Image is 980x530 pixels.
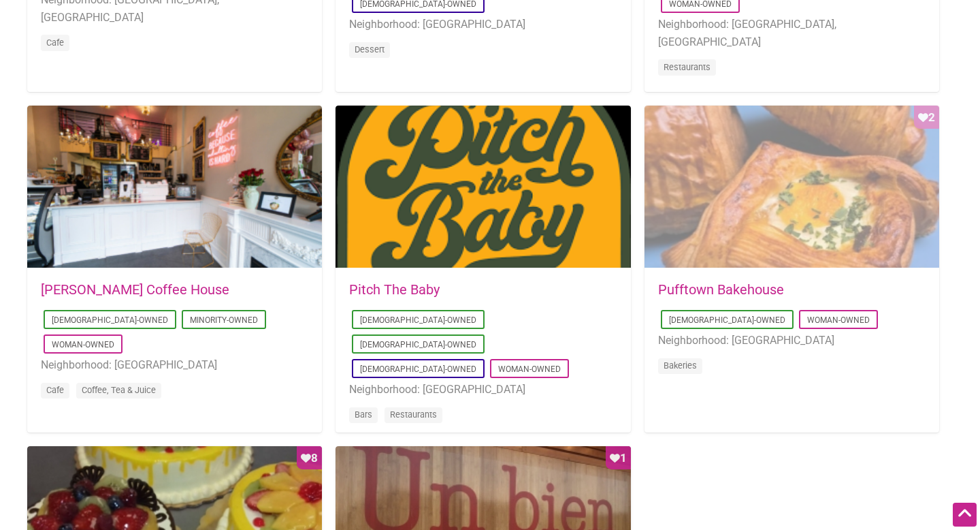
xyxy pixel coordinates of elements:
[52,315,168,325] a: [DEMOGRAPHIC_DATA]-Owned
[41,356,308,374] li: Neighborhood: [GEOGRAPHIC_DATA]
[190,315,258,325] a: Minority-Owned
[355,409,372,420] a: Bars
[360,364,476,374] a: [DEMOGRAPHIC_DATA]-Owned
[390,409,437,420] a: Restaurants
[360,315,476,325] a: [DEMOGRAPHIC_DATA]-Owned
[669,315,785,325] a: [DEMOGRAPHIC_DATA]-Owned
[46,37,64,48] a: Cafe
[349,381,617,399] li: Neighborhood: [GEOGRAPHIC_DATA]
[658,281,784,298] a: Pufftown Bakehouse
[355,44,385,54] a: Dessert
[82,385,156,395] a: Coffee, Tea & Juice
[52,340,114,349] a: Woman-Owned
[953,503,977,527] div: Scroll Back to Top
[664,62,710,72] a: Restaurants
[664,360,697,371] a: Bakeries
[360,340,476,349] a: [DEMOGRAPHIC_DATA]-Owned
[46,385,64,395] a: Cafe
[41,281,229,298] a: [PERSON_NAME] Coffee House
[498,364,561,374] a: Woman-Owned
[658,332,926,349] li: Neighborhood: [GEOGRAPHIC_DATA]
[349,281,440,298] a: Pitch The Baby
[349,16,617,33] li: Neighborhood: [GEOGRAPHIC_DATA]
[807,315,870,325] a: Woman-Owned
[658,16,926,50] li: Neighborhood: [GEOGRAPHIC_DATA], [GEOGRAPHIC_DATA]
